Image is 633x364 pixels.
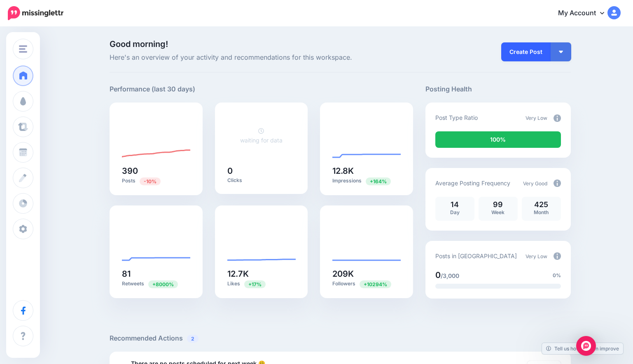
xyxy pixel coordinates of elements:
[227,270,296,278] h5: 12.7K
[435,131,561,148] div: 100% of your posts in the last 30 days were manually created (i.e. were not from Drip Campaigns o...
[122,280,190,288] p: Retweets
[122,177,190,185] p: Posts
[110,39,168,49] span: Good morning!
[435,113,478,122] p: Post Type Ratio
[554,114,561,122] img: info-circle-grey.png
[435,270,441,280] span: 0
[550,3,621,23] a: My Account
[227,280,296,288] p: Likes
[553,271,561,280] span: 0%
[542,343,623,354] a: Tell us how we can improve
[110,52,413,63] span: Here's an overview of your activity and recommendations for this workspace.
[534,209,549,215] span: Month
[19,45,27,53] img: menu.png
[366,177,391,185] span: Previous period: 4.84K
[441,272,459,279] span: /3,000
[187,335,199,343] span: 2
[140,177,161,185] span: Previous period: 431
[491,209,505,215] span: Week
[332,280,401,288] p: Followers
[526,253,547,259] span: Very Low
[450,209,460,215] span: Day
[523,180,547,187] span: Very Good
[148,280,178,288] span: Previous period: 1
[501,42,551,61] a: Create Post
[526,201,557,208] p: 425
[8,6,63,20] img: Missinglettr
[435,251,517,261] p: Posts in [GEOGRAPHIC_DATA]
[360,280,391,288] span: Previous period: 2.02K
[526,115,547,121] span: Very Low
[576,336,596,356] div: Open Intercom Messenger
[425,84,571,94] h5: Posting Health
[483,201,514,208] p: 99
[435,178,510,188] p: Average Posting Frequency
[122,167,190,175] h5: 390
[110,333,571,343] h5: Recommended Actions
[332,270,401,278] h5: 209K
[227,167,296,175] h5: 0
[240,127,283,144] a: waiting for data
[244,280,266,288] span: Previous period: 10.9K
[122,270,190,278] h5: 81
[332,177,401,185] p: Impressions
[554,252,561,260] img: info-circle-grey.png
[439,201,470,208] p: 14
[227,177,296,184] p: Clicks
[554,180,561,187] img: info-circle-grey.png
[110,84,195,94] h5: Performance (last 30 days)
[332,167,401,175] h5: 12.8K
[559,51,563,53] img: arrow-down-white.png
